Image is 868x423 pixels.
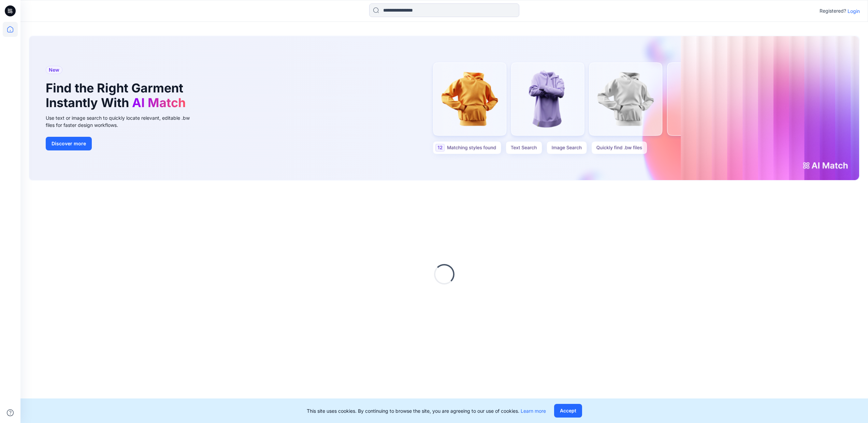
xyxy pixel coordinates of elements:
[46,137,92,150] button: Discover more
[46,81,189,110] h1: Find the Right Garment Instantly With
[49,66,59,74] span: New
[848,8,860,15] p: Login
[554,404,582,418] button: Accept
[132,95,186,110] span: AI Match
[307,407,546,414] p: This site uses cookies. By continuing to browse the site, you are agreeing to our use of cookies.
[820,7,846,15] p: Registered?
[46,114,199,129] div: Use text or image search to quickly locate relevant, editable .bw files for faster design workflows.
[521,408,546,414] a: Learn more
